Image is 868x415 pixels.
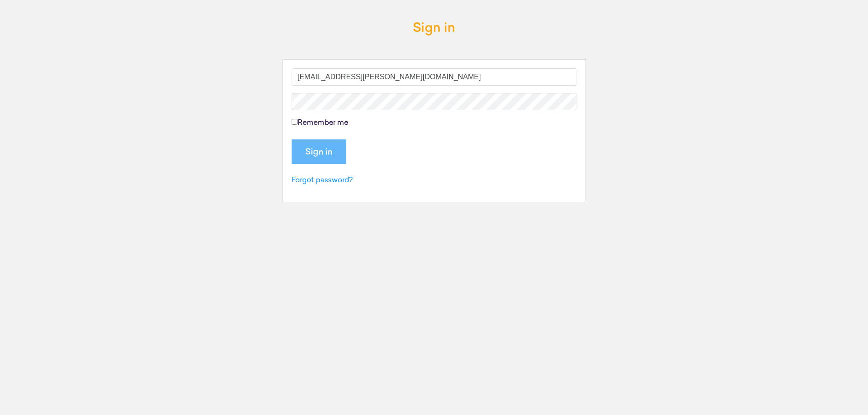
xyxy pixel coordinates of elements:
label: Remember me [292,118,348,128]
h3: Sign in [413,22,455,36]
input: Remember me [292,119,298,125]
input: Sign in [292,139,346,164]
a: Forgot password? [292,177,353,184]
input: Email address [292,68,577,86]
